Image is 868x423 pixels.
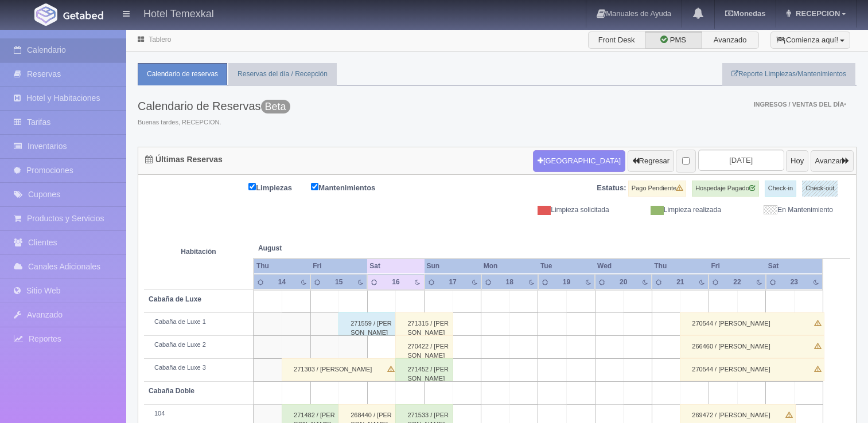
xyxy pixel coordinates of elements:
a: Tablero [149,36,171,44]
button: Hoy [786,150,808,172]
label: Check-in [765,181,796,197]
div: 270544 / [PERSON_NAME] [680,358,824,381]
label: Check-out [802,181,838,197]
span: Beta [261,100,290,113]
span: August [258,244,363,253]
strong: Habitación [181,248,216,256]
th: Sun [425,258,481,274]
b: Cabaña Doble [149,387,194,395]
div: 15 [330,277,348,287]
label: Front Desk [588,32,645,49]
label: Pago Pendiente [628,181,686,197]
div: 14 [274,277,291,287]
div: 104 [149,409,248,418]
button: Regresar [628,150,674,172]
span: RECEPCION [793,9,840,18]
div: 271452 / [PERSON_NAME] [PERSON_NAME] [395,358,453,381]
th: Sat [766,258,823,274]
label: Estatus: [597,183,626,194]
b: Monedas [725,9,765,18]
label: PMS [645,32,702,49]
div: Cabaña de Luxe 3 [149,363,248,373]
label: Mantenimientos [311,181,392,194]
div: 271559 / [PERSON_NAME] [338,312,396,335]
th: Thu [652,258,709,274]
input: Mantenimientos [311,183,318,190]
button: [GEOGRAPHIC_DATA] [533,150,625,172]
th: Tue [538,258,595,274]
th: Fri [310,258,367,274]
span: Ingresos / Ventas del día [753,101,846,108]
div: 18 [501,277,518,287]
div: 271315 / [PERSON_NAME] [395,312,453,335]
a: Reporte Limpiezas/Mantenimientos [722,63,855,85]
div: Cabaña de Luxe 2 [149,340,248,350]
b: Cabaña de Luxe [149,295,201,303]
div: 17 [444,277,461,287]
th: Thu [254,258,310,274]
th: Mon [481,258,538,274]
img: Getabed [63,11,103,19]
th: Fri [709,258,765,274]
label: Hospedaje Pagado [692,181,759,197]
div: 23 [785,277,803,287]
a: Reservas del día / Recepción [228,63,337,85]
div: 19 [558,277,575,287]
div: 22 [729,277,746,287]
div: 16 [387,277,404,287]
div: 270544 / [PERSON_NAME] [680,312,824,335]
label: Avanzado [702,32,759,49]
button: Avanzar [811,150,854,172]
div: En Mantenimiento [730,205,842,215]
h3: Calendario de Reservas [138,100,290,112]
span: Buenas tardes, RECEPCION. [138,118,290,127]
div: 270422 / [PERSON_NAME] [395,335,453,358]
h4: Últimas Reservas [145,155,223,164]
div: 271303 / [PERSON_NAME] [282,358,398,381]
th: Wed [595,258,652,274]
div: Limpieza solicitada [506,205,618,215]
div: 20 [615,277,632,287]
a: Calendario de reservas [138,63,227,85]
th: Sat [367,258,424,274]
input: Limpiezas [248,183,256,190]
img: Getabed [34,3,57,26]
label: Limpiezas [248,181,309,194]
div: 21 [672,277,689,287]
div: Limpieza realizada [618,205,730,215]
div: 266460 / [PERSON_NAME] [680,335,824,358]
h4: Hotel Temexkal [143,6,214,20]
button: ¡Comienza aquí! [770,32,850,49]
div: Cabaña de Luxe 1 [149,318,248,327]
